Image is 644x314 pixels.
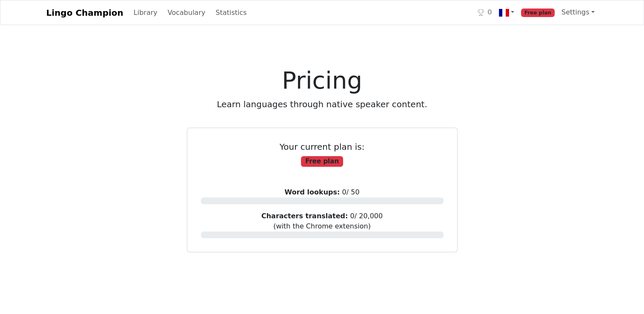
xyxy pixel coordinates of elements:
h1: Pricing [159,66,486,94]
span: 0 / 50 [285,188,360,196]
a: Free plan [518,4,558,21]
a: Lingo Champion [46,4,123,21]
span: Free plan [301,156,343,167]
span: Settings [561,8,590,16]
p: Learn languages through native speaker content. [159,98,486,111]
a: Settings [558,4,598,21]
span: 0 [487,7,492,17]
img: fr.svg [499,8,509,18]
a: Library [130,4,161,21]
a: Vocabulary [164,4,209,21]
a: Statistics [212,4,250,21]
strong: Word lookups: [285,188,340,196]
h5: Your current plan is: [201,142,444,152]
strong: Characters translated: [261,212,348,220]
span: 0 / 20,000 (with the Chrome extension) [261,212,383,230]
span: Free plan [521,9,555,17]
a: 0 [474,4,495,21]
